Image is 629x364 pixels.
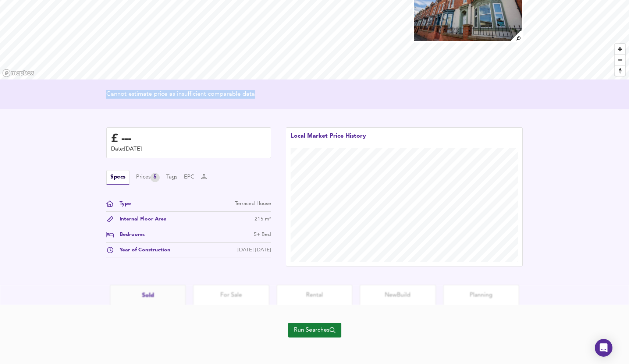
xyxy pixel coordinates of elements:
button: Zoom out [615,54,625,65]
div: Type [114,200,131,208]
div: Year of Construction [114,246,170,254]
div: Local Market Price History [291,132,366,148]
div: £ --- [111,132,131,145]
button: Zoom in [615,44,625,54]
img: search [510,29,523,42]
div: 5+ Bed [254,231,271,238]
div: Cannot estimate price as insufficient comparable data [106,90,255,99]
button: Reset bearing to north [615,65,625,76]
span: Run Searches [294,325,335,335]
div: [DATE]-[DATE] [238,246,271,254]
a: Mapbox homepage [2,69,35,77]
div: Prices [136,173,160,182]
div: Internal Floor Area [114,215,167,223]
span: Reset bearing to north [615,66,625,76]
button: Run Searches [288,323,341,338]
div: Terraced House [235,200,271,208]
button: Specs [106,170,129,185]
div: Date: [DATE] [111,145,266,153]
div: Open Intercom Messenger [595,339,612,357]
button: EPC [184,173,195,181]
div: Bedrooms [114,231,145,238]
div: 215 m² [255,215,271,223]
button: Tags [166,173,177,181]
div: 5 [150,173,160,182]
button: Prices5 [136,173,160,182]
